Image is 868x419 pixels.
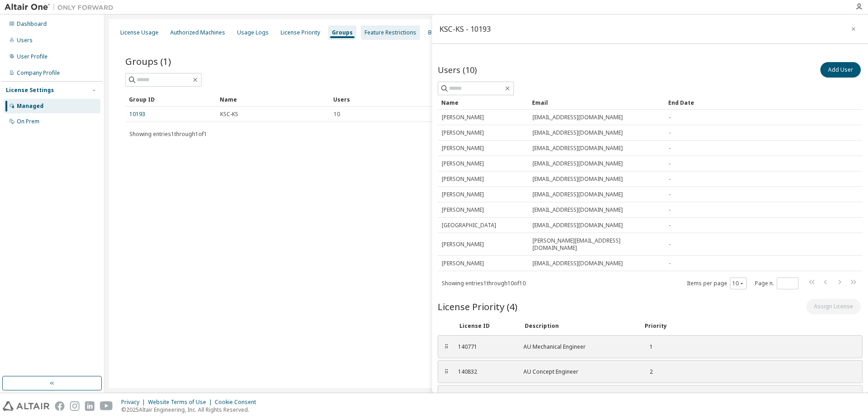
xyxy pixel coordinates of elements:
img: instagram.svg [70,401,79,411]
div: 2 [643,368,653,375]
div: Name [441,95,525,110]
span: - [669,222,671,229]
span: [PERSON_NAME] [442,129,484,136]
span: [PERSON_NAME] [442,160,484,167]
div: 1 [643,343,653,351]
div: Company Profile [17,69,60,77]
span: Page n. [755,278,799,289]
div: Name [220,92,326,107]
div: Managed [17,102,44,110]
span: [EMAIL_ADDRESS][DOMAIN_NAME] [533,260,623,267]
div: Users [17,37,33,44]
span: [EMAIL_ADDRESS][DOMAIN_NAME] [533,129,623,136]
img: linkedin.svg [85,401,94,411]
span: KSC-KS [220,111,238,118]
span: [PERSON_NAME][EMAIL_ADDRESS][DOMAIN_NAME] [533,237,661,252]
div: Cookie Consent [215,399,261,406]
div: License Usage [120,29,158,36]
span: [EMAIL_ADDRESS][DOMAIN_NAME] [533,222,623,229]
span: - [669,191,671,198]
img: Altair One [5,3,118,12]
span: - [669,260,671,267]
div: License ID [459,322,514,330]
p: © 2025 Altair Engineering, Inc. All Rights Reserved. [121,406,261,414]
span: - [669,241,671,248]
div: On Prem [17,118,39,125]
div: Groups [332,29,353,36]
button: Add User [820,62,861,78]
div: Users [333,92,822,107]
span: [PERSON_NAME] [442,206,484,214]
span: - [669,145,671,152]
div: Usage Logs [237,29,269,36]
button: Assign License [806,299,861,314]
div: Website Terms of Use [148,399,215,406]
div: 140832 [458,368,513,375]
span: - [669,206,671,214]
span: Users (10) [438,64,477,75]
span: [PERSON_NAME] [442,175,484,183]
img: altair_logo.svg [3,401,49,411]
span: - [669,175,671,183]
div: ⠿ [444,368,449,375]
span: [PERSON_NAME] [442,114,484,121]
div: AU Concept Engineer [523,368,632,375]
span: [EMAIL_ADDRESS][DOMAIN_NAME] [533,206,623,214]
img: facebook.svg [55,401,64,411]
div: Borrow Settings [428,29,470,36]
div: License Priority [281,29,320,36]
span: - [669,160,671,167]
div: License Settings [6,87,54,94]
span: Groups (1) [125,55,171,68]
div: ⠿ [444,343,449,351]
div: End Date [668,95,828,110]
span: [EMAIL_ADDRESS][DOMAIN_NAME] [533,175,623,183]
span: [PERSON_NAME] [442,260,484,267]
img: youtube.svg [100,401,113,411]
span: [GEOGRAPHIC_DATA] [442,222,496,229]
span: - [669,129,671,136]
button: 10 [732,280,745,287]
div: Priority [645,322,667,330]
span: [PERSON_NAME] [442,241,484,248]
span: License Priority (4) [438,300,518,313]
a: 10193 [129,111,145,118]
div: Dashboard [17,20,47,28]
div: Email [532,95,661,110]
span: Showing entries 1 through 1 of 1 [129,130,207,138]
div: 140771 [458,343,513,351]
span: [EMAIL_ADDRESS][DOMAIN_NAME] [533,114,623,121]
span: Showing entries 1 through 10 of 10 [442,279,526,287]
span: Items per page [687,278,747,289]
span: [PERSON_NAME] [442,191,484,198]
span: [EMAIL_ADDRESS][DOMAIN_NAME] [533,191,623,198]
span: - [669,114,671,121]
div: Description [525,322,634,330]
div: Feature Restrictions [365,29,416,36]
div: Authorized Machines [170,29,225,36]
span: 10 [334,111,340,118]
div: KSC-KS - 10193 [439,25,491,33]
div: AU Mechanical Engineer [523,343,632,351]
span: [PERSON_NAME] [442,145,484,152]
div: User Profile [17,53,48,60]
div: Privacy [121,399,148,406]
span: [EMAIL_ADDRESS][DOMAIN_NAME] [533,160,623,167]
div: Group ID [129,92,212,107]
span: [EMAIL_ADDRESS][DOMAIN_NAME] [533,145,623,152]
